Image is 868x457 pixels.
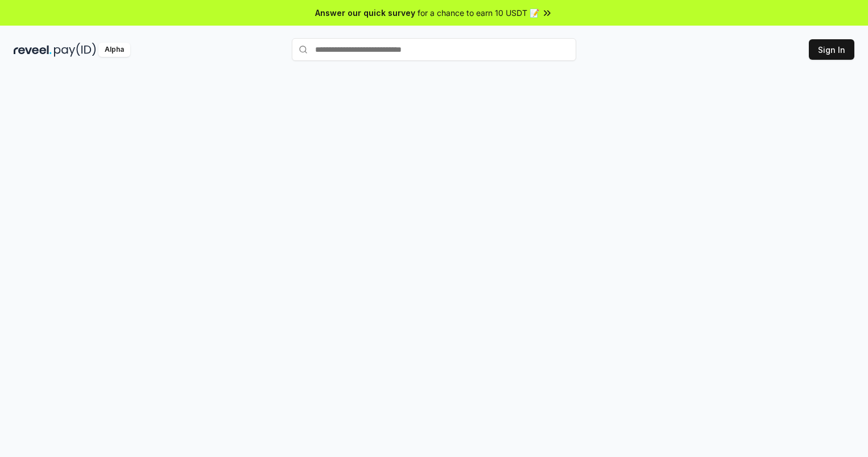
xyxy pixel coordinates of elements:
span: Answer our quick survey [315,7,415,19]
span: for a chance to earn 10 USDT 📝 [418,7,539,19]
img: reveel_dark [14,43,52,57]
button: Sign In [809,39,854,60]
img: pay_id [54,43,96,57]
div: Alpha [98,43,130,57]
